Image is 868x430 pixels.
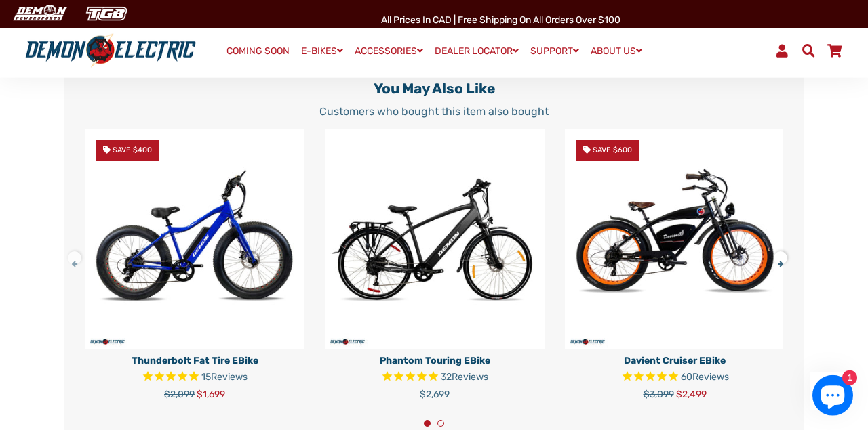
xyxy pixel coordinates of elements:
[85,349,304,402] a: Thunderbolt Fat Tire eBike Rated 4.8 out of 5 stars 15 reviews $2,099 $1,699
[85,353,304,368] p: Thunderbolt Fat Tire eBike
[197,389,225,400] span: $1,699
[20,33,201,68] img: Demon Electric logo
[565,129,785,349] a: Davient Cruiser eBike - Demon Electric Save $600
[325,353,545,368] p: Phantom Touring eBike
[350,41,428,61] a: ACCESSORIES
[676,389,707,400] span: $2,499
[296,41,348,61] a: E-BIKES
[201,371,248,383] span: 15 reviews
[437,420,444,427] button: 2 of 2
[325,129,545,349] img: Phantom Touring eBike - Demon Electric
[325,370,545,385] span: Rated 4.8 out of 5 stars 32 reviews
[85,80,783,97] h2: You may also like
[586,41,647,61] a: ABOUT US
[526,41,584,61] a: SUPPORT
[424,420,431,427] button: 1 of 2
[79,3,134,25] img: TGB Canada
[692,371,729,383] span: Reviews
[565,349,785,402] a: Davient Cruiser eBike Rated 4.8 out of 5 stars 60 reviews $3,099 $2,499
[565,353,785,368] p: Davient Cruiser eBike
[113,146,152,154] span: Save $400
[644,389,674,400] span: $3,099
[441,371,488,383] span: 32 reviews
[430,41,524,61] a: DEALER LOCATOR
[593,146,632,154] span: Save $600
[325,349,545,402] a: Phantom Touring eBike Rated 4.8 out of 5 stars 32 reviews $2,699
[85,370,304,385] span: Rated 4.8 out of 5 stars 15 reviews
[7,3,72,25] img: Demon Electric
[381,14,620,26] span: All Prices in CAD | Free shipping on all orders over $100
[565,370,785,385] span: Rated 4.8 out of 5 stars 60 reviews
[681,371,729,383] span: 60 reviews
[164,389,195,400] span: $2,099
[808,375,857,419] inbox-online-store-chat: Shopify online store chat
[85,129,304,349] img: Thunderbolt Fat Tire eBike - Demon Electric
[222,42,294,61] a: COMING SOON
[211,371,248,383] span: Reviews
[452,371,488,383] span: Reviews
[420,389,450,400] span: $2,699
[565,129,785,349] img: Davient Cruiser eBike - Demon Electric
[85,129,304,349] a: Thunderbolt Fat Tire eBike - Demon Electric Save $400
[85,104,783,120] p: Customers who bought this item also bought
